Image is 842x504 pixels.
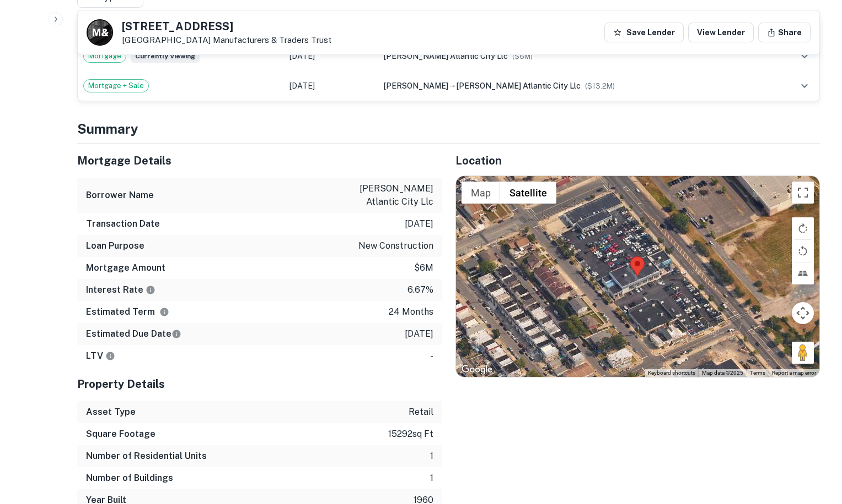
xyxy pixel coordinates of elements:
td: [DATE] [284,41,378,71]
button: Drag Pegman onto the map to open Street View [792,342,814,364]
h6: Asset Type [86,406,136,419]
p: 1 [430,472,433,485]
span: [PERSON_NAME] [383,81,448,90]
button: expand row [795,47,814,65]
p: [PERSON_NAME] atlantic city llc [334,182,433,209]
svg: The interest rates displayed on the website are for informational purposes only and may be report... [146,285,155,295]
span: Mortgage + Sale [84,80,148,91]
span: Mortgage [84,51,126,62]
h6: LTV [86,349,115,363]
a: M & [87,19,113,46]
h6: Estimated Term [86,305,169,319]
p: 24 months [389,305,433,319]
h5: Property Details [77,376,442,392]
button: Tilt map [792,262,814,284]
h5: Location [455,152,820,169]
div: → [383,80,765,92]
p: 6.67% [407,283,433,297]
h4: Summary [77,119,820,139]
button: Show street map [462,182,500,204]
p: [DATE] [405,327,433,341]
p: M & [92,25,108,40]
h5: Mortgage Details [77,152,442,169]
p: - [430,349,433,363]
button: expand row [795,76,814,95]
button: Keyboard shortcuts [648,369,695,377]
button: Show satellite imagery [500,182,556,204]
span: ($ 6M ) [512,52,533,61]
button: Share [758,23,811,42]
p: $6m [414,261,433,275]
span: [PERSON_NAME] atlantic city llc [383,52,508,61]
button: Rotate map clockwise [792,217,814,239]
p: 1 [430,450,433,463]
a: Terms (opens in new tab) [750,370,765,376]
a: Open this area in Google Maps (opens a new window) [459,363,495,377]
a: Report a map error [772,370,816,376]
h6: Number of Residential Units [86,450,207,463]
span: Currently viewing [131,50,200,63]
h6: Estimated Due Date [86,327,181,341]
span: Map data ©2025 [702,370,743,376]
button: Rotate map counterclockwise [792,240,814,262]
h6: Number of Buildings [86,472,173,485]
p: [GEOGRAPHIC_DATA] [122,35,331,45]
h6: Loan Purpose [86,239,144,253]
h6: Transaction Date [86,217,160,231]
a: Manufacturers & Traders Trust [213,35,331,45]
span: ($ 13.2M ) [585,82,615,90]
iframe: Chat Widget [787,416,842,469]
h5: [STREET_ADDRESS] [122,21,331,32]
button: Map camera controls [792,302,814,324]
h6: Square Footage [86,428,155,441]
p: [DATE] [405,217,433,231]
svg: LTVs displayed on the website are for informational purposes only and may be reported incorrectly... [105,351,115,361]
svg: Estimate is based on a standard schedule for this type of loan. [171,329,181,339]
p: retail [409,406,433,419]
svg: Term is based on a standard schedule for this type of loan. [159,307,169,317]
span: [PERSON_NAME] atlantic city llc [456,81,581,90]
p: 15292 sq ft [388,428,433,441]
h6: Interest Rate [86,283,155,297]
td: [DATE] [284,71,378,101]
button: Save Lender [604,23,684,42]
h6: Borrower Name [86,189,154,202]
p: new construction [358,239,433,253]
a: View Lender [688,23,754,42]
img: Google [459,363,495,377]
button: Toggle fullscreen view [792,182,814,204]
h6: Mortgage Amount [86,261,165,275]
